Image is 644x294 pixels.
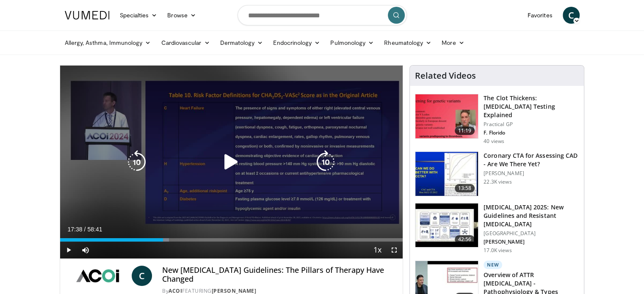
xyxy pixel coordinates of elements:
span: 58:41 [87,226,102,233]
img: 34b2b9a4-89e5-4b8c-b553-8a638b61a706.150x105_q85_crop-smart_upscale.jpg [415,152,478,196]
a: C [563,7,580,24]
p: New [484,261,502,269]
a: Favorites [522,7,558,24]
a: Pulmonology [325,34,379,51]
h3: Coronary CTA for Assessing CAD - Are We There Yet? [484,151,579,168]
p: 40 views [484,138,504,145]
h3: [MEDICAL_DATA] 2025: New Guidelines and Resistant [MEDICAL_DATA] [484,203,579,228]
a: 11:19 The Clot Thickens: [MEDICAL_DATA] Testing Explained Practical GP F. Florido 40 views [415,94,579,145]
a: Endocrinology [268,34,325,51]
span: 17:38 [68,226,83,233]
p: 22.3K views [484,179,511,185]
img: ACOI [67,266,128,286]
span: 42:56 [455,235,475,244]
button: Playback Rate [369,242,386,258]
span: 11:19 [455,126,475,135]
h3: The Clot Thickens: [MEDICAL_DATA] Testing Explained [484,94,579,119]
a: C [132,266,152,286]
p: Practical GP [484,121,579,128]
input: Search topics, interventions [238,5,407,25]
a: More [437,34,469,51]
button: Play [60,242,77,258]
a: 42:56 [MEDICAL_DATA] 2025: New Guidelines and Resistant [MEDICAL_DATA] [GEOGRAPHIC_DATA] [PERSON_... [415,203,579,254]
button: Fullscreen [386,242,403,258]
a: Cardiovascular [156,34,215,51]
p: 17.0K views [484,247,511,254]
h4: New [MEDICAL_DATA] Guidelines: The Pillars of Therapy Have Changed [162,266,396,284]
p: [PERSON_NAME] [484,239,579,245]
img: VuMedi Logo [65,11,110,19]
a: Specialties [115,7,163,24]
div: Progress Bar [60,238,403,242]
h4: Related Videos [415,71,476,81]
a: Browse [162,7,201,24]
p: F. Florido [484,129,579,136]
a: Allergy, Asthma, Immunology [60,34,156,51]
img: 7b0db7e1-b310-4414-a1d3-dac447dbe739.150x105_q85_crop-smart_upscale.jpg [415,94,478,138]
span: / [84,226,86,233]
button: Mute [77,242,94,258]
a: Dermatology [215,34,268,51]
video-js: Video Player [60,66,403,259]
a: 13:58 Coronary CTA for Assessing CAD - Are We There Yet? [PERSON_NAME] 22.3K views [415,151,579,196]
a: Rheumatology [379,34,437,51]
p: [GEOGRAPHIC_DATA] [484,230,579,237]
img: 280bcb39-0f4e-42eb-9c44-b41b9262a277.150x105_q85_crop-smart_upscale.jpg [415,203,478,247]
p: [PERSON_NAME] [484,170,579,177]
span: 13:58 [455,184,475,192]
